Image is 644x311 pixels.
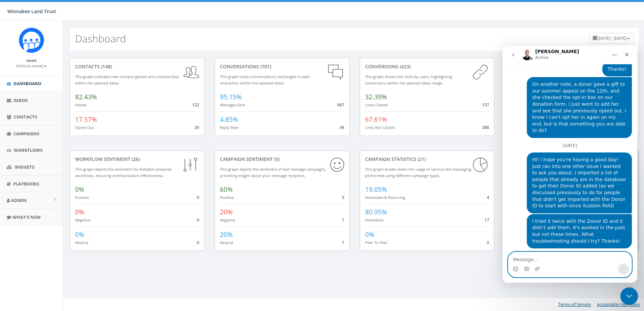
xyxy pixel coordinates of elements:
span: 137 [482,102,489,108]
h2: Dashboard [75,33,126,44]
small: Added [75,102,87,107]
small: Neutral [75,240,88,245]
span: 0 [487,239,489,245]
span: Workflows [14,147,42,153]
small: This graph depicts the sentiment for RallyBot-powered workflows, ensuring communication effective... [75,167,171,178]
small: This graph tracks conversations, exchanged in each interaction within the selected dates. [220,74,310,85]
small: Negative [220,217,235,222]
span: 95.15% [220,93,242,101]
small: Name [26,58,37,63]
span: 34 [340,124,344,130]
span: 667 [337,102,344,108]
small: Opted Out [75,125,94,130]
small: Positive [220,195,234,200]
small: Peer To Peer [365,240,388,245]
small: Reply Rate [220,125,238,130]
span: What's New [12,214,41,220]
div: Workflow Sentiment [75,156,199,163]
small: Messages Sent [220,102,245,107]
span: 4.85% [220,115,238,124]
span: 1 [342,239,344,245]
small: This graph depicts the sentiment of text message campaigns, providing insight about your message ... [220,167,326,178]
span: 67.61% [365,115,387,124]
span: [DATE] - [DATE] [597,35,627,41]
div: Campaign Statistics [365,156,489,163]
div: Campaign Sentiment [220,156,344,163]
img: Rally_Corp_Icon.png [19,28,44,53]
span: Widgets [15,164,34,170]
span: 0 [197,217,199,223]
span: 82.43% [75,93,97,101]
span: 80.95% [365,208,387,216]
span: 60% [220,185,233,194]
small: Negative [75,217,90,222]
small: Positive [75,195,89,200]
small: Links Clicked [365,102,388,107]
span: 19.05% [365,185,387,194]
div: contacts [75,63,199,70]
span: (423) [398,63,411,70]
span: 20% [220,208,233,216]
span: Playbooks [13,181,39,187]
span: 1 [342,217,344,223]
span: 122 [192,102,199,108]
a: Terms of Service [558,301,591,307]
span: 3 [342,194,344,200]
span: (148) [100,63,112,70]
span: Campaigns [13,131,39,137]
small: Links Not Clicked [365,125,395,130]
span: 0% [75,185,84,194]
iframe: Intercom live chat [620,287,638,305]
div: conversations [220,63,344,70]
small: Immediate [365,217,384,222]
span: 26 [194,124,199,130]
span: Inbox [13,97,28,103]
span: 4 [487,194,489,200]
span: 32.39% [365,93,387,101]
a: Acceptable Use Policy [597,301,640,307]
span: 17.57% [75,115,97,124]
small: Scheduled & Recurring [365,195,405,200]
span: 0% [365,230,374,239]
span: (21) [416,156,426,162]
small: This graph shows link clicks by users, highlighting conversions within the selected dates range. [365,74,452,85]
span: Contacts [14,114,37,120]
div: conversions [365,63,489,70]
iframe: Intercom live chat [503,46,637,283]
span: 0% [75,230,84,239]
small: This graph indicates new contacts gained and unsubscribes within the selected dates. [75,74,179,85]
small: [PERSON_NAME] [16,64,47,68]
span: (5) [273,156,280,162]
span: 0 [197,194,199,200]
a: [PERSON_NAME] [16,63,47,69]
span: Dashboard [13,80,41,87]
small: This graph breaks down the usage of various text messaging performed using different campaign types. [365,167,471,178]
span: (701) [259,63,271,70]
span: 0% [75,208,84,216]
span: 0 [197,239,199,245]
span: 20% [220,230,233,239]
span: Winnakee Land Trust [7,8,56,14]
